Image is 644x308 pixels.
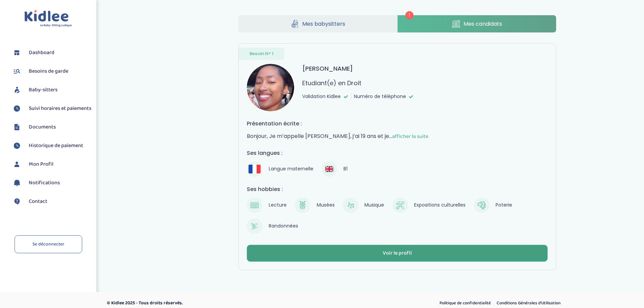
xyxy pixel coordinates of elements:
span: Notifications [29,179,60,187]
img: logo.svg [24,10,72,27]
p: Etudiant(e) en Droit [302,78,361,88]
span: Validation Kidlee [302,93,341,100]
span: Besoin N° 1 [249,50,273,57]
img: notification.svg [12,178,22,188]
span: Musées [314,200,337,210]
span: Mes babysitters [302,20,345,28]
span: Poterie [493,200,515,210]
a: Conditions Générales d’Utilisation [494,299,563,308]
span: Expositions culturelles [411,200,469,210]
a: Besoin N° 1 avatar [PERSON_NAME] Etudiant(e) en Droit Validation Kidlee Numéro de téléphone Prése... [238,43,556,270]
img: avatar [247,64,294,111]
span: B1 [340,164,350,174]
a: Contact [12,196,91,207]
span: Musique [362,200,387,210]
h3: [PERSON_NAME] [302,64,353,73]
a: Historique de paiement [12,141,91,151]
a: Suivi horaires et paiements [12,103,91,114]
a: Documents [12,122,91,132]
p: Bonjour, Je m’appelle [PERSON_NAME], j’ai 19 ans et je... [247,132,548,141]
img: profil.svg [12,159,22,169]
img: Français [248,165,261,173]
a: Politique de confidentialité [437,299,493,308]
span: 1 [405,11,413,19]
div: Voir le profil [383,250,412,257]
a: Besoins de garde [12,66,91,76]
p: © Kidlee 2025 - Tous droits réservés. [107,300,351,307]
img: documents.svg [12,122,22,132]
a: Mes candidats [398,15,556,32]
img: dashboard.svg [12,48,22,58]
img: contact.svg [12,196,22,207]
img: babysitters.svg [12,85,22,95]
a: Mes babysitters [238,15,397,32]
span: Dashboard [29,49,54,57]
span: Mes candidats [463,20,502,28]
span: Mon Profil [29,160,53,168]
span: Historique de paiement [29,142,83,150]
a: Notifications [12,178,91,188]
span: Randonnées [266,221,301,231]
img: suivihoraire.svg [12,141,22,151]
h4: Présentation écrite : [247,119,548,128]
span: Langue maternelle [266,164,316,174]
a: Se déconnecter [15,235,82,253]
img: suivihoraire.svg [12,103,22,114]
span: afficher la suite [392,132,428,141]
img: Anglais [325,165,333,173]
span: Besoins de garde [29,67,68,75]
button: Voir le profil [247,245,548,262]
h4: Ses langues : [247,149,548,157]
img: besoin.svg [12,66,22,76]
span: Suivi horaires et paiements [29,104,91,113]
a: Dashboard [12,48,91,58]
a: Mon Profil [12,159,91,169]
span: Contact [29,197,47,206]
span: Baby-sitters [29,86,57,94]
span: Documents [29,123,56,131]
h4: Ses hobbies : [247,185,548,193]
span: Lecture [266,200,289,210]
span: Numéro de téléphone [354,93,406,100]
a: Baby-sitters [12,85,91,95]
